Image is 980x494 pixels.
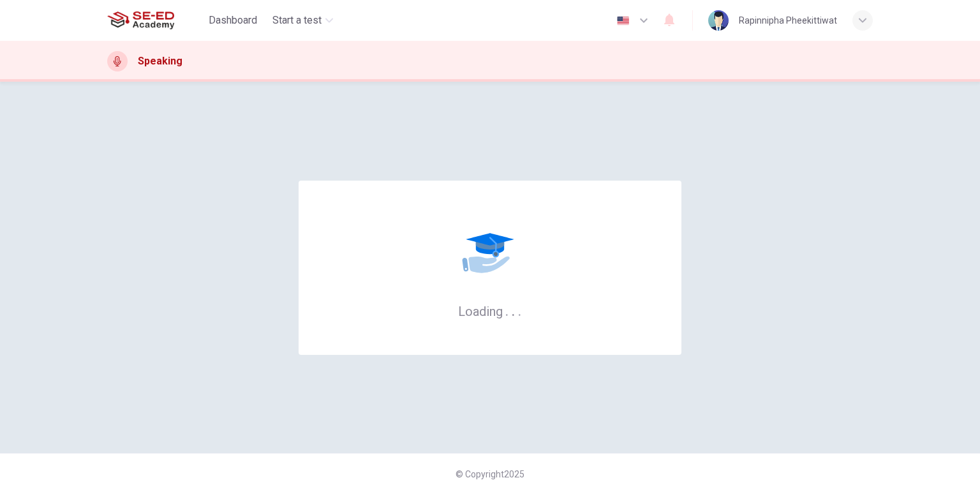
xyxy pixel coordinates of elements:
[708,10,729,31] img: Profile picture
[267,9,338,32] button: Start a test
[739,13,837,28] div: Rapinnipha Pheekittiwat
[456,469,524,479] span: © Copyright 2025
[272,13,322,28] span: Start a test
[107,8,174,33] img: SE-ED Academy logo
[204,9,262,32] button: Dashboard
[505,299,509,320] h6: .
[458,303,522,319] h6: Loading
[107,8,204,33] a: SE-ED Academy logo
[138,54,182,69] h1: Speaking
[517,299,522,320] h6: .
[511,299,516,320] h6: .
[615,16,631,26] img: en
[209,13,257,28] span: Dashboard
